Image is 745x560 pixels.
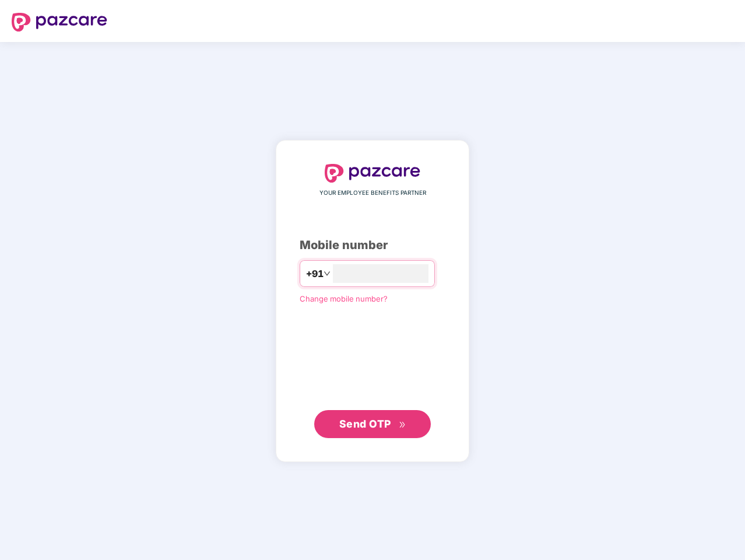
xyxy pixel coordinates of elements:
[12,13,107,32] img: logo
[339,418,391,430] span: Send OTP
[319,188,426,198] span: YOUR EMPLOYEE BENEFITS PARTNER
[399,421,406,429] span: double-right
[325,164,420,183] img: logo
[314,410,431,438] button: Send OTPdouble-right
[300,294,388,303] a: Change mobile number?
[306,267,324,281] span: +91
[324,270,331,277] span: down
[300,236,445,254] div: Mobile number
